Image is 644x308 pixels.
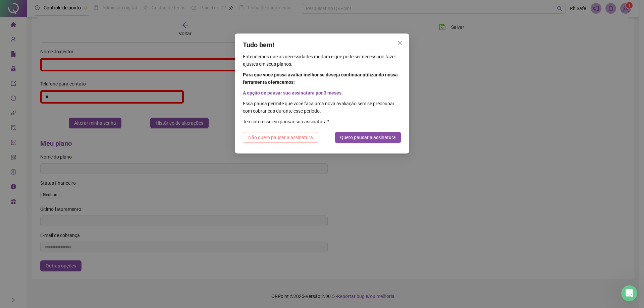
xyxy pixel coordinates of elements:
span: Tem interesse em pausar sua assinatura? [243,118,401,125]
span: Entendemos que as necessidades mudam e que pode ser necessário fazer ajustes em seus planos. [243,53,401,68]
span: Para que você possa avaliar melhor se deseja continuar utilizando nossa ferramenta oferecemos: [243,71,401,86]
button: Não quero pausar a assinatura [243,132,318,143]
span: Quero pausar a assinatura [340,134,396,141]
span: Essa pausa permite que você faça uma nova avaliação sem se preocupar com cobranças durante esse p... [243,100,401,115]
span: Não quero pausar a assinatura [248,134,313,141]
iframe: Intercom live chat [621,285,637,301]
h4: Tudo bem! [243,40,401,50]
span: close [397,40,402,46]
button: Quero pausar a assinatura [335,132,401,143]
span: A opção de pausar sua assinatura por 3 meses. [243,89,401,97]
button: Close [394,38,405,48]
